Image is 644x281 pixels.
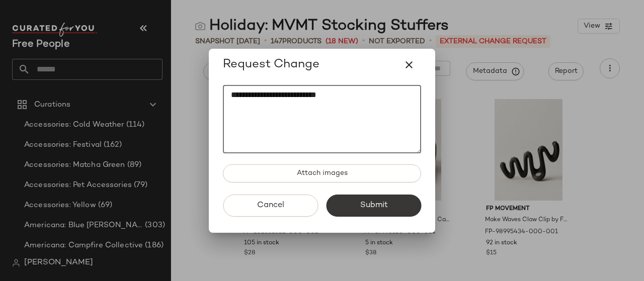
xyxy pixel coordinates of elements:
[257,201,284,210] span: Cancel
[326,195,421,217] button: Submit
[296,169,348,177] span: Attach images
[223,195,318,217] button: Cancel
[223,164,421,182] button: Attach images
[359,201,387,210] span: Submit
[223,57,319,73] span: Request Change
